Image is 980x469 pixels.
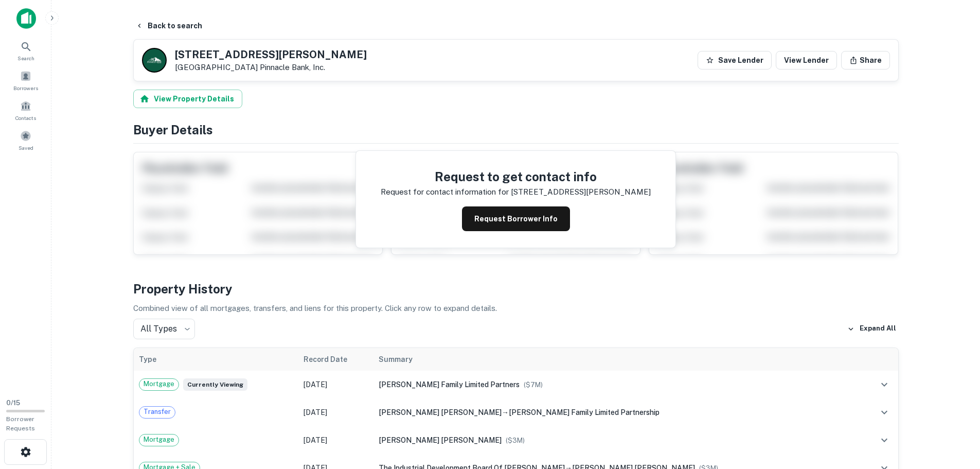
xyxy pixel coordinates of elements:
button: expand row [876,404,893,421]
a: Borrowers [3,66,48,94]
p: [GEOGRAPHIC_DATA] [175,63,367,72]
img: capitalize-icon.png [16,8,36,29]
span: Currently viewing [183,378,247,391]
a: Pinnacle Bank, Inc. [260,63,325,72]
div: → [379,407,854,418]
span: Borrower Requests [6,415,35,432]
h4: Request to get contact info [381,167,651,186]
th: Type [134,348,299,371]
button: Share [841,51,890,70]
button: expand row [876,376,893,393]
td: [DATE] [298,371,373,398]
span: ($ 7M ) [524,381,543,389]
span: Saved [19,144,33,152]
h4: Property History [133,280,899,298]
span: Borrowers [13,84,38,92]
span: [PERSON_NAME] family limited partners [379,380,520,389]
button: expand row [876,431,893,449]
span: [PERSON_NAME] family limited partnership [509,408,660,416]
a: Contacts [3,96,48,124]
span: 0 / 15 [6,399,20,407]
iframe: Chat Widget [929,387,980,436]
h4: Buyer Details [133,120,899,139]
span: Mortgage [139,379,179,389]
span: Contacts [15,114,36,122]
button: View Property Details [133,90,242,108]
a: Saved [3,126,48,154]
button: Request Borrower Info [462,206,570,231]
span: Search [17,54,34,62]
span: ($ 3M ) [506,437,525,444]
td: [DATE] [298,426,373,454]
p: Combined view of all mortgages, transfers, and liens for this property. Click any row to expand d... [133,302,899,315]
td: [DATE] [298,398,373,426]
h5: [STREET_ADDRESS][PERSON_NAME] [175,49,367,60]
button: Save Lender [698,51,772,70]
p: Request for contact information for [381,186,509,198]
span: Transfer [139,407,175,417]
button: Back to search [131,16,206,35]
div: All Types [133,319,195,339]
a: View Lender [776,51,837,70]
span: Mortgage [139,435,179,445]
span: [PERSON_NAME] [PERSON_NAME] [379,436,502,444]
th: Record Date [298,348,373,371]
p: [STREET_ADDRESS][PERSON_NAME] [511,186,651,198]
th: Summary [373,348,859,371]
button: Expand All [845,321,899,337]
a: Search [3,37,48,64]
span: [PERSON_NAME] [PERSON_NAME] [379,408,502,416]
